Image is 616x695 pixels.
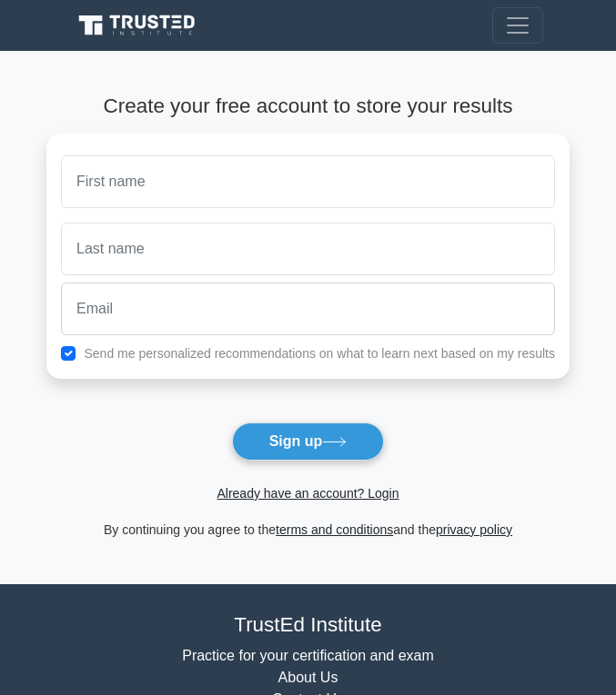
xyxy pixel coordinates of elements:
h4: TrustEd Institute [74,613,543,638]
a: terms and conditions [276,522,393,537]
a: Practice for your certification and exam [182,648,434,663]
input: Email [61,283,555,335]
a: privacy policy [436,522,512,537]
a: About Us [278,670,338,685]
input: First name [61,155,555,208]
div: By continuing you agree to the and the [35,519,581,541]
button: Sign up [232,422,385,461]
h4: Create your free account to store your results [46,94,570,119]
a: Already have an account? Login [217,486,399,501]
label: Send me personalized recommendations on what to learn next based on my results [84,346,555,361]
button: Toggle navigation [492,7,543,44]
input: Last name [61,223,555,275]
